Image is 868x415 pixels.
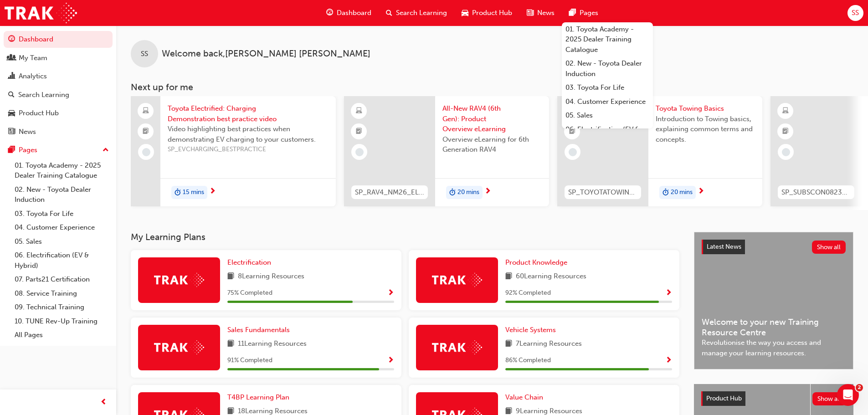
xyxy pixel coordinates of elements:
span: booktick-icon [143,126,149,138]
span: learningRecordVerb_NONE-icon [355,148,364,156]
span: Vehicle Systems [505,326,556,334]
span: booktick-icon [782,126,789,138]
a: 08. Service Training [11,287,113,301]
span: book-icon [505,338,512,350]
span: duration-icon [663,187,669,199]
span: news-icon [8,128,15,136]
a: 05. Sales [562,108,653,123]
span: Latest News [707,243,741,251]
a: All Pages [11,328,113,342]
img: Trak [432,340,482,354]
span: Video highlighting best practices when demonstrating EV charging to your customers. [168,124,329,144]
span: Show Progress [665,289,672,297]
span: All-New RAV4 (6th Gen): Product Overview eLearning [442,103,542,134]
a: 03. Toyota For Life [562,81,653,95]
span: car-icon [8,109,15,118]
span: Electrification [227,258,271,266]
span: 8 Learning Resources [238,271,304,282]
iframe: Intercom live chat [837,384,859,406]
a: Product Hub [4,105,113,122]
span: duration-icon [175,187,181,199]
span: SP_RAV4_NM26_EL01 [355,187,424,198]
button: Show all [812,392,847,405]
span: 20 mins [671,187,693,198]
span: Revolutionise the way you access and manage your learning resources. [702,338,846,358]
span: 15 mins [183,187,204,198]
span: Show Progress [387,289,394,297]
span: SP_SUBSCON0823_EL [781,187,851,198]
span: Pages [580,8,598,18]
span: duration-icon [449,187,456,199]
span: Toyota Electrified: Charging Demonstration best practice video [168,103,329,124]
a: Toyota Electrified: Charging Demonstration best practice videoVideo highlighting best practices w... [131,96,336,206]
span: people-icon [8,54,15,62]
span: Welcome to your new Training Resource Centre [702,317,846,338]
a: 07. Parts21 Certification [11,272,113,287]
a: News [4,123,113,140]
span: 60 Learning Resources [516,271,586,282]
a: 04. Customer Experience [11,220,113,235]
button: Pages [4,142,113,159]
div: News [19,127,36,137]
span: SP_TOYOTATOWING_0424 [568,187,637,198]
a: Latest NewsShow all [702,240,846,254]
a: Product Knowledge [505,257,571,268]
h3: Next up for me [116,82,868,92]
div: Analytics [19,71,47,82]
a: 03. Toyota For Life [11,207,113,221]
span: Welcome back , [PERSON_NAME] [PERSON_NAME] [162,49,370,59]
span: Toyota Towing Basics [656,103,755,114]
span: 92 % Completed [505,288,551,298]
span: Sales Fundamentals [227,326,290,334]
span: Search Learning [396,8,447,18]
a: Latest NewsShow allWelcome to your new Training Resource CentreRevolutionise the way you access a... [694,232,853,369]
span: 86 % Completed [505,355,551,366]
button: Show all [812,241,846,254]
button: DashboardMy TeamAnalyticsSearch LearningProduct HubNews [4,29,113,142]
span: Product Hub [706,395,742,402]
span: Overview eLearning for 6th Generation RAV4 [442,134,542,155]
span: News [537,8,555,18]
span: pages-icon [569,7,576,19]
span: booktick-icon [356,126,362,138]
span: 2 [856,384,863,391]
div: Product Hub [19,108,59,118]
button: SS [847,5,863,21]
span: car-icon [462,7,468,19]
span: learningResourceType_ELEARNING-icon [356,105,362,117]
a: Vehicle Systems [505,325,560,335]
a: 04. Customer Experience [562,95,653,109]
a: Sales Fundamentals [227,325,293,335]
a: Electrification [227,257,275,268]
span: SS [852,8,859,18]
button: Show Progress [387,355,394,366]
span: learningRecordVerb_NONE-icon [569,148,577,156]
a: Product HubShow all [701,391,846,406]
a: Dashboard [4,31,113,48]
a: car-iconProduct Hub [454,4,519,22]
span: 75 % Completed [227,288,272,298]
span: Show Progress [665,357,672,365]
a: Search Learning [4,87,113,103]
span: T4BP Learning Plan [227,393,289,401]
button: Show Progress [665,355,672,366]
span: 11 Learning Resources [238,338,307,350]
span: book-icon [505,271,512,282]
a: SP_TOYOTATOWING_0424Toyota Towing BasicsIntroduction to Towing basics, explaining common terms an... [557,96,762,206]
a: T4BP Learning Plan [227,392,293,403]
span: up-icon [103,144,109,156]
a: SP_RAV4_NM26_EL01All-New RAV4 (6th Gen): Product Overview eLearningOverview eLearning for 6th Gen... [344,96,549,206]
a: 06. Electrification (EV & Hybrid) [11,248,113,272]
span: pages-icon [8,146,15,154]
span: Dashboard [337,8,371,18]
span: guage-icon [8,36,15,44]
a: 01. Toyota Academy - 2025 Dealer Training Catalogue [562,22,653,57]
img: Trak [432,273,482,287]
span: news-icon [527,7,534,19]
span: next-icon [698,188,704,196]
a: My Team [4,50,113,67]
a: Analytics [4,68,113,85]
span: Product Hub [472,8,512,18]
span: search-icon [8,91,15,99]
